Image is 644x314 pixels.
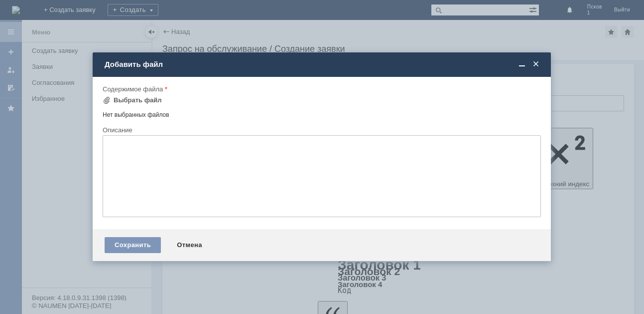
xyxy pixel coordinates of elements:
[114,96,162,104] div: Выбрать файл
[103,86,539,92] div: Содержимое файла
[517,60,527,69] span: Свернуть (Ctrl + M)
[103,107,541,119] div: Нет выбранных файлов
[103,127,539,133] div: Описание
[531,60,541,69] span: Закрыть
[105,60,541,69] div: Добавить файл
